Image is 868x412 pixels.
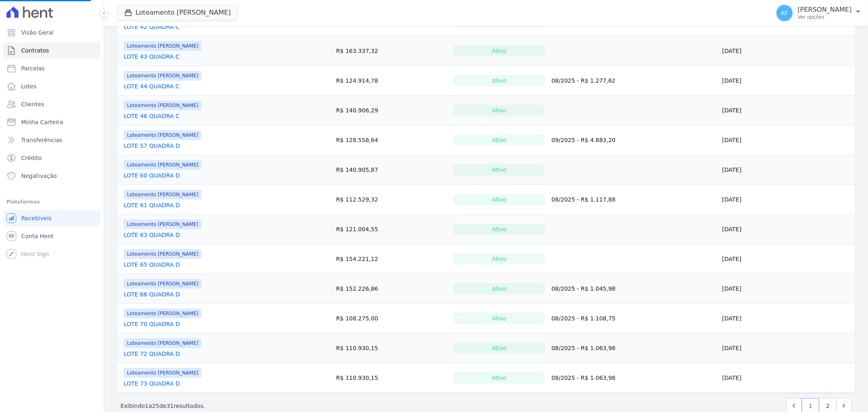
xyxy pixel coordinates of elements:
div: Ativo [453,164,545,175]
a: Clientes [3,96,101,112]
div: Ativo [453,372,545,384]
a: LOTE 42 QUADRA C [124,23,179,31]
td: R$ 163.337,32 [333,36,450,66]
td: [DATE] [719,36,855,66]
div: Plataformas [7,197,97,207]
a: Contratos [3,42,101,59]
td: R$ 154.221,12 [333,244,450,274]
td: [DATE] [719,215,855,244]
span: Loteamento [PERSON_NAME] [124,249,201,259]
a: 09/2025 - R$ 4.883,20 [551,137,616,143]
a: LOTE 43 QUADRA C [124,53,179,61]
button: Loteamento [PERSON_NAME] [117,5,238,20]
td: R$ 110.930,15 [333,363,450,393]
td: R$ 110.930,15 [333,333,450,363]
a: Minha Carteira [3,114,101,130]
div: Ativo [453,105,545,116]
a: 08/2025 - R$ 1.277,62 [551,77,616,84]
td: R$ 108.275,00 [333,304,450,333]
a: Crédito [3,150,101,166]
span: Parcelas [21,64,45,72]
span: Loteamento [PERSON_NAME] [124,338,201,348]
a: Parcelas [3,60,101,77]
td: R$ 121.004,55 [333,215,450,244]
span: Loteamento [PERSON_NAME] [124,130,201,140]
span: Loteamento [PERSON_NAME] [124,190,201,199]
td: R$ 128.558,64 [333,125,450,155]
div: Ativo [453,45,545,57]
div: Ativo [453,283,545,294]
a: 08/2025 - R$ 1.063,98 [551,345,616,351]
span: 31 [166,403,174,409]
td: [DATE] [719,66,855,96]
span: Loteamento [PERSON_NAME] [124,279,201,289]
span: Loteamento [PERSON_NAME] [124,41,201,51]
span: Loteamento [PERSON_NAME] [124,101,201,110]
td: [DATE] [719,96,855,125]
td: [DATE] [719,274,855,304]
a: LOTE 57 QUADRA D [124,142,180,150]
span: 25 [152,403,160,409]
td: R$ 112.529,32 [333,185,450,215]
a: 08/2025 - R$ 1.063,98 [551,375,616,381]
span: Minha Carteira [21,118,63,126]
a: LOTE 72 QUADRA D [124,350,180,358]
td: R$ 124.914,78 [333,66,450,96]
td: R$ 140.905,87 [333,155,450,185]
td: [DATE] [719,363,855,393]
td: [DATE] [719,304,855,333]
td: [DATE] [719,125,855,155]
span: KF [781,10,788,16]
div: Ativo [453,134,545,146]
span: Recebíveis [21,214,52,222]
p: Ver opções [798,14,852,20]
div: Ativo [453,75,545,86]
span: Conta Hent [21,232,53,240]
button: KF [PERSON_NAME] Ver opções [770,2,868,24]
div: Ativo [453,342,545,354]
td: [DATE] [719,244,855,274]
a: Recebíveis [3,210,101,226]
a: Lotes [3,78,101,94]
td: [DATE] [719,155,855,185]
a: Visão Geral [3,24,101,41]
div: Ativo [453,224,545,235]
a: Transferências [3,132,101,148]
span: Loteamento [PERSON_NAME] [124,71,201,81]
span: Loteamento [PERSON_NAME] [124,368,201,378]
div: Ativo [453,313,545,324]
td: [DATE] [719,185,855,215]
a: Negativação [3,168,101,184]
td: [DATE] [719,333,855,363]
a: LOTE 44 QUADRA C [124,82,179,90]
a: LOTE 60 QUADRA D [124,171,180,180]
a: LOTE 65 QUADRA D [124,261,180,269]
span: Visão Geral [21,28,54,37]
span: Lotes [21,82,37,90]
span: Loteamento [PERSON_NAME] [124,309,201,318]
p: Exibindo a de resultados. [120,402,205,410]
div: Ativo [453,194,545,205]
a: LOTE 46 QUADRA C [124,112,179,120]
a: LOTE 70 QUADRA D [124,320,180,328]
span: Transferências [21,136,62,144]
p: [PERSON_NAME] [798,6,852,14]
a: 08/2025 - R$ 1.108,75 [551,315,616,322]
td: R$ 140.906,29 [333,96,450,125]
a: LOTE 63 QUADRA D [124,231,180,239]
a: 08/2025 - R$ 1.045,98 [551,285,616,292]
a: Conta Hent [3,228,101,244]
span: 1 [145,403,149,409]
a: LOTE 66 QUADRA D [124,290,180,298]
td: R$ 152.226,86 [333,274,450,304]
a: 08/2025 - R$ 1.117,88 [551,196,616,203]
div: Ativo [453,253,545,265]
span: Negativação [21,172,57,180]
a: LOTE 61 QUADRA D [124,201,180,209]
span: Loteamento [PERSON_NAME] [124,219,201,229]
span: Clientes [21,100,44,108]
span: Loteamento [PERSON_NAME] [124,160,201,170]
span: Contratos [21,46,49,55]
a: LOTE 73 QUADRA D [124,379,180,388]
span: Crédito [21,154,42,162]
